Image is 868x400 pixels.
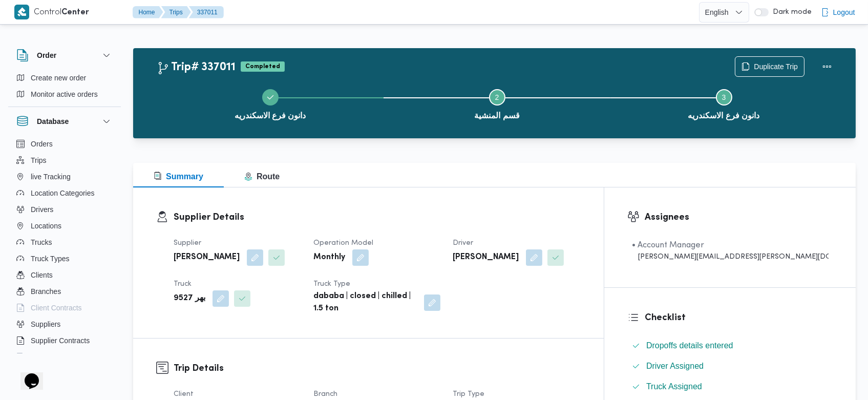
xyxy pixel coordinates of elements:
h2: Trip# 337011 [157,61,236,74]
span: قسم المنشية [474,110,519,122]
span: Summary [154,172,203,181]
button: Duplicate Trip [735,56,805,77]
b: dababa | closed | chilled | 1.5 ton [313,290,417,315]
span: Completed [241,61,285,72]
span: Suppliers [31,318,60,330]
span: Supplier [174,240,201,246]
b: [PERSON_NAME] [453,251,519,264]
span: Dropoffs details entered [646,340,733,352]
b: [PERSON_NAME] [174,251,240,264]
button: Logout [817,2,859,23]
span: Route [244,172,280,181]
span: Locations [31,220,61,232]
span: Clients [31,269,53,281]
span: Dark mode [769,8,812,16]
h3: Checklist [645,311,833,325]
span: Operation Model [313,240,373,246]
span: Orders [31,138,53,150]
button: Clients [12,267,117,283]
span: Supplier Contracts [31,334,90,347]
button: Trucks [12,234,117,250]
div: Database [8,136,121,357]
span: Driver Assigned [646,360,704,372]
button: Suppliers [12,316,117,332]
span: Truck Type [313,281,350,287]
span: دانون فرع الاسكندريه [688,110,760,122]
span: Branches [31,285,61,298]
b: بهر 9527 [174,292,205,305]
div: • Account Manager [632,239,829,251]
span: Branch [313,391,337,397]
b: Center [62,9,90,16]
button: live Tracking [12,169,117,185]
span: Logout [833,6,855,18]
span: live Tracking [31,171,71,183]
button: Actions [817,56,837,77]
button: Dropoffs details entered [628,338,833,354]
span: Driver [453,240,473,246]
button: Branches [12,283,117,300]
span: 3 [722,93,726,101]
h3: Order [37,49,56,61]
span: Drivers [31,203,53,216]
button: Database [16,115,113,128]
button: Monitor active orders [12,86,117,102]
span: Trip Type [453,391,484,397]
button: Location Categories [12,185,117,201]
button: Create new order [12,70,117,86]
span: Trucks [31,236,52,248]
b: Completed [245,64,280,70]
h3: Database [37,115,69,128]
button: Supplier Contracts [12,332,117,349]
span: Dropoffs details entered [646,341,733,350]
button: Trips [12,152,117,169]
span: Truck [174,281,192,287]
button: Trips [161,6,191,18]
button: قسم المنشية [384,77,610,130]
button: دانون فرع الاسكندريه [610,77,837,130]
h3: Trip Details [174,362,581,375]
span: Trips [31,154,47,166]
button: Order [16,49,113,61]
img: X8yXhbKr1z7QwAAAABJRU5ErkJggg== [14,5,29,19]
span: دانون فرع الاسكندريه [235,110,306,122]
button: Home [133,6,163,18]
div: Order [8,70,121,107]
span: Truck Assigned [646,381,702,393]
button: Orders [12,136,117,152]
span: Devices [31,351,56,363]
span: Location Categories [31,187,95,199]
button: 337011 [189,6,224,18]
span: Truck Types [31,252,69,265]
button: Devices [12,349,117,365]
button: Truck Types [12,250,117,267]
button: Truck Assigned [628,378,833,395]
b: Monthly [313,251,345,264]
button: دانون فرع الاسكندريه [157,77,384,130]
span: Client [174,391,194,397]
iframe: chat widget [10,359,43,390]
span: Create new order [31,72,86,84]
button: Drivers [12,201,117,218]
svg: Step 1 is complete [266,93,274,101]
span: • Account Manager abdallah.mohamed@illa.com.eg [632,239,829,262]
span: Client Contracts [31,302,82,314]
span: 2 [495,93,499,101]
h3: Supplier Details [174,210,581,224]
button: Driver Assigned [628,358,833,374]
span: Driver Assigned [646,362,704,370]
span: Duplicate Trip [754,60,798,73]
span: Monitor active orders [31,88,98,100]
h3: Assignees [645,210,833,224]
span: Truck Assigned [646,382,702,391]
div: [PERSON_NAME][EMAIL_ADDRESS][PERSON_NAME][DOMAIN_NAME] [632,251,829,262]
button: Locations [12,218,117,234]
button: Client Contracts [12,300,117,316]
